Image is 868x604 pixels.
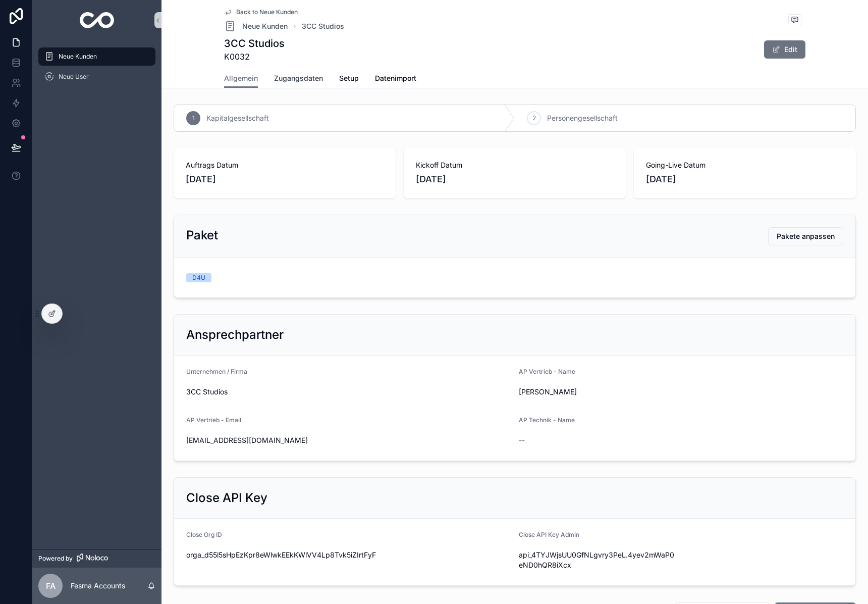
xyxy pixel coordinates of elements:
span: Neue Kunden [242,21,288,31]
h2: Close API Key [186,490,267,506]
span: Auftrags Datum [186,160,384,170]
span: [DATE] [416,172,614,186]
a: Neue Kunden [224,20,288,32]
a: Powered by [32,549,161,568]
a: Setup [339,69,359,89]
a: Allgemein [224,69,258,88]
h1: 3CC Studios [224,36,285,51]
span: orga_d55l5sHpEzKpr8eWlwkEEkKWlVV4Lp8Tvk5iZIrtFyF [186,550,511,560]
span: Back to Neue Kunden [236,8,298,16]
span: Unternehmen / Firma [186,368,247,375]
a: Zugangsdaten [274,69,323,89]
span: [PERSON_NAME] [519,387,677,397]
span: Close Org ID [186,531,222,538]
a: Back to Neue Kunden [224,8,298,16]
button: Edit [764,40,805,59]
span: Zugangsdaten [274,73,323,83]
span: Neue Kunden [59,53,97,61]
span: Datenimport [375,73,416,83]
p: Fesma Accounts [71,581,125,591]
span: [EMAIL_ADDRESS][DOMAIN_NAME] [186,435,511,445]
span: AP Technik - Name [519,416,575,424]
a: Datenimport [375,69,416,89]
span: AP Vertrieb - Name [519,368,575,375]
span: [DATE] [646,172,844,186]
span: -- [519,435,525,445]
span: api_4TYJWjsUU0GfNLgvry3PeL.4yev2mWaP0eND0hQR8iXcx [519,550,677,570]
button: Pakete anpassen [768,227,843,245]
span: Pakete anpassen [777,231,835,241]
span: Setup [339,73,359,83]
span: K0032 [224,51,285,63]
span: Personengesellschaft [547,113,618,123]
span: Close API Key Admin [519,531,579,538]
a: 3CC Studios [302,21,344,31]
a: Neue User [38,68,155,86]
span: 3CC Studios [186,387,511,397]
span: Allgemein [224,73,258,83]
a: Neue Kunden [38,47,155,66]
span: Going-Live Datum [646,160,844,170]
span: 1 [192,114,195,122]
h2: Paket [186,227,218,243]
span: Neue User [59,73,89,81]
span: Kapitalgesellschaft [206,113,269,123]
img: App logo [80,12,115,28]
span: AP Vertrieb - Email [186,416,241,424]
div: scrollable content [32,40,161,99]
div: D4U [192,273,205,282]
span: Kickoff Datum [416,160,614,170]
span: 2 [532,114,536,122]
span: FA [46,580,56,592]
span: Powered by [38,555,73,563]
h2: Ansprechpartner [186,327,284,343]
span: [DATE] [186,172,384,186]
